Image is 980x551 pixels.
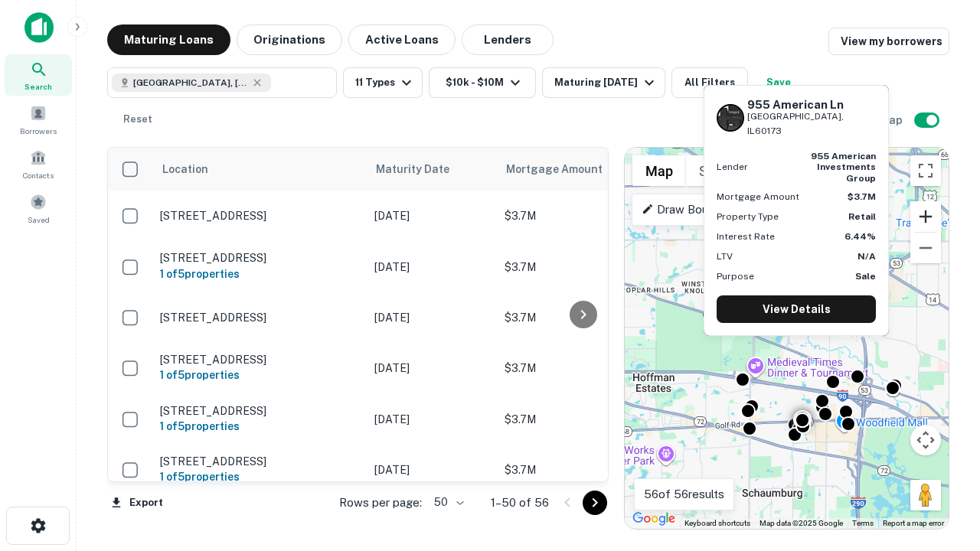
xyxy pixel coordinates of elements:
[852,519,874,527] a: Terms (opens in new tab)
[903,429,980,502] iframe: Chat Widget
[583,491,607,515] button: Go to next page
[629,509,679,529] a: Open this area in Google Maps (opens a new window)
[811,151,876,184] strong: 955 american investments group
[717,160,748,174] p: Lender
[107,24,230,55] button: Maturing Loans
[632,155,686,186] button: Show street map
[160,266,359,282] h6: 1 of 5 properties
[717,190,799,204] p: Mortgage Amount
[848,211,876,222] strong: Retail
[505,259,658,275] p: $3.7M
[684,518,750,529] button: Keyboard shortcuts
[629,509,679,529] img: Google
[717,269,754,283] p: Purpose
[844,231,876,242] strong: 6.44%
[462,24,554,55] button: Lenders
[113,104,162,135] button: Reset
[107,491,167,514] button: Export
[671,67,748,98] button: All Filters
[160,311,359,324] p: [STREET_ADDRESS]
[855,271,876,282] strong: Sale
[162,160,208,178] span: Location
[717,230,775,243] p: Interest Rate
[160,367,359,383] h6: 1 of 5 properties
[160,455,359,468] p: [STREET_ADDRESS]
[374,411,489,428] p: [DATE]
[133,76,248,90] span: [GEOGRAPHIC_DATA], [GEOGRAPHIC_DATA]
[374,309,489,326] p: [DATE]
[910,425,941,455] button: Map camera controls
[491,494,549,512] p: 1–50 of 56
[747,109,876,139] p: [GEOGRAPHIC_DATA], IL60173
[759,519,843,527] span: Map data ©2025 Google
[160,418,359,435] h6: 1 of 5 properties
[754,67,803,98] button: Save your search to get updates of matches that match your search criteria.
[717,210,779,223] p: Property Type
[5,143,72,184] a: Contacts
[857,251,876,262] strong: N/A
[505,360,658,377] p: $3.7M
[348,24,456,55] button: Active Loans
[152,148,367,191] th: Location
[237,24,342,55] button: Originations
[717,249,733,263] p: LTV
[28,214,50,226] span: Saved
[374,461,489,478] p: [DATE]
[160,353,359,367] p: [STREET_ADDRESS]
[339,494,422,512] p: Rows per page:
[367,148,497,191] th: Maturity Date
[848,191,876,202] strong: $3.7M
[642,201,737,219] p: Draw Boundary
[374,259,489,275] p: [DATE]
[5,54,72,96] a: Search
[554,73,658,92] div: Maturing [DATE]
[644,485,724,504] p: 56 of 56 results
[505,309,658,326] p: $3.7M
[20,125,57,137] span: Borrowers
[5,187,72,229] a: Saved
[910,233,941,263] button: Zoom out
[429,67,536,98] button: $10k - $10M
[828,28,949,55] a: View my borrowers
[376,160,469,178] span: Maturity Date
[160,209,359,223] p: [STREET_ADDRESS]
[625,148,949,529] div: 0 0
[505,207,658,224] p: $3.7M
[910,155,941,186] button: Toggle fullscreen view
[24,12,54,43] img: capitalize-icon.png
[160,251,359,265] p: [STREET_ADDRESS]
[374,207,489,224] p: [DATE]
[505,411,658,428] p: $3.7M
[23,169,54,181] span: Contacts
[24,80,52,93] span: Search
[497,148,665,191] th: Mortgage Amount
[910,201,941,232] button: Zoom in
[343,67,423,98] button: 11 Types
[542,67,665,98] button: Maturing [DATE]
[5,99,72,140] a: Borrowers
[160,468,359,485] h6: 1 of 5 properties
[160,404,359,418] p: [STREET_ADDRESS]
[686,155,762,186] button: Show satellite imagery
[717,295,876,323] a: View Details
[883,519,944,527] a: Report a map error
[505,461,658,478] p: $3.7M
[374,360,489,377] p: [DATE]
[506,160,622,178] span: Mortgage Amount
[428,491,466,514] div: 50
[747,98,876,112] h6: 955 American Ln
